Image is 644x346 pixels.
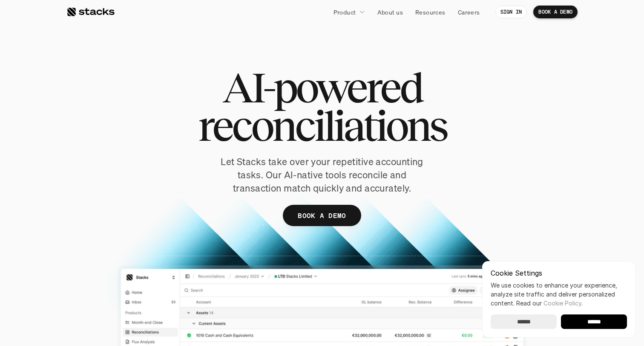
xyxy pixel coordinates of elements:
a: About us [372,4,408,20]
a: SIGN IN [495,6,527,18]
p: About us [377,8,403,17]
a: BOOK A DEMO [533,6,578,18]
a: Privacy Policy [101,163,138,169]
p: Cookie Settings [491,270,627,276]
p: BOOK A DEMO [538,9,572,15]
p: SIGN IN [500,9,522,15]
a: Careers [453,4,485,20]
p: Let Stacks take over your repetitive accounting tasks. Our AI-native tools reconcile and transact... [205,155,439,195]
span: reconciliations [198,107,446,145]
p: Resources [415,8,446,17]
p: BOOK A DEMO [298,209,346,222]
a: Cookie Policy [543,299,581,307]
span: AI-powered [222,68,422,107]
p: Product [333,8,356,17]
span: Read our . [516,299,583,307]
p: Careers [458,8,480,17]
p: We use cookies to enhance your experience, analyze site traffic and deliver personalized content. [491,281,627,308]
a: Resources [410,4,451,20]
a: BOOK A DEMO [283,205,361,226]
